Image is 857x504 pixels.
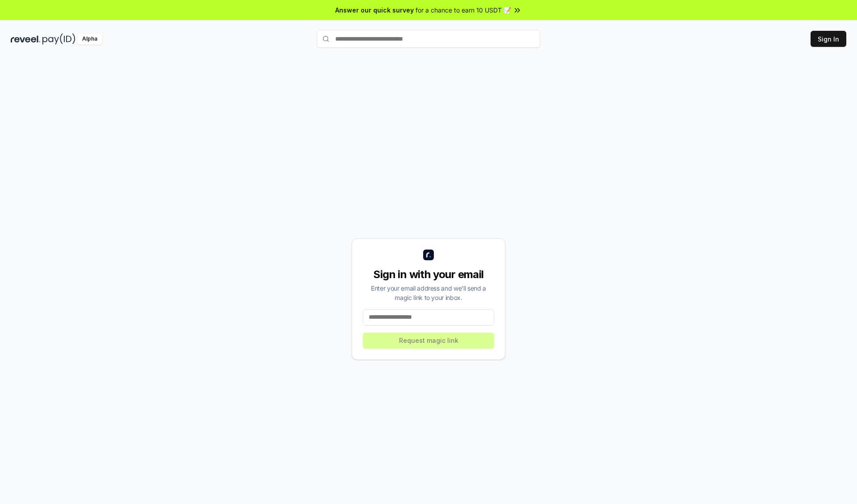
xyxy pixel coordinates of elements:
div: Sign in with your email [363,267,494,282]
img: logo_small [423,250,434,260]
button: Sign In [811,31,846,47]
span: Answer our quick survey [335,5,414,15]
div: Enter your email address and we’ll send a magic link to your inbox. [363,283,494,302]
div: Alpha [77,33,102,45]
span: for a chance to earn 10 USDT 📝 [416,5,511,15]
img: reveel_dark [11,33,41,45]
img: pay_id [42,33,75,45]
